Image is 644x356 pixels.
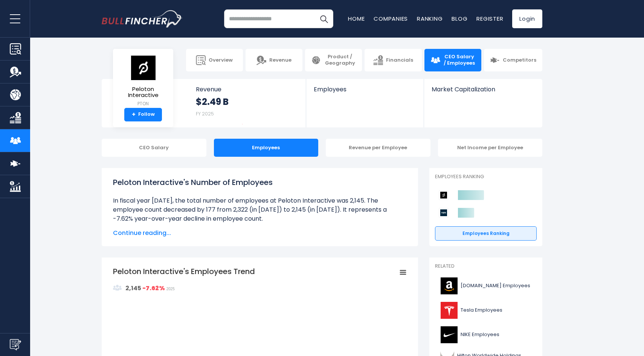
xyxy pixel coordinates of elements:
[435,263,537,270] p: Related
[102,10,183,27] a: Go to homepage
[365,49,421,71] a: Financials
[452,15,467,23] a: Blog
[461,307,502,314] span: Tesla Employees
[102,10,183,27] img: bullfincher logo
[424,79,542,106] a: Market Capitalization
[113,283,122,292] img: graph_employee_icon.svg
[119,100,167,107] small: PTON
[439,208,449,218] img: YETI Holdings competitors logo
[314,9,333,28] button: Search
[512,9,542,28] a: Login
[484,49,542,71] a: Competitors
[417,15,443,23] a: Ranking
[461,332,499,338] span: NIKE Employees
[439,190,449,200] img: Peloton Interactive competitors logo
[435,276,537,296] a: [DOMAIN_NAME] Employees
[142,284,165,292] strong: -7.62%
[246,49,302,71] a: Revenue
[113,229,407,238] span: Continue reading...
[424,49,481,71] a: CEO Salary / Employees
[348,15,365,23] a: Home
[435,226,537,241] a: Employees Ranking
[306,79,423,106] a: Employees
[209,57,233,64] span: Overview
[196,86,299,93] span: Revenue
[314,86,416,93] span: Employees
[435,174,537,180] p: Employees Ranking
[186,49,243,71] a: Overview
[113,177,407,188] h1: Peloton Interactive's Number of Employees
[443,54,475,67] span: CEO Salary / Employees
[440,326,458,343] img: NKE logo
[503,57,536,64] span: Competitors
[476,15,503,23] a: Register
[125,284,141,292] strong: 2,145
[435,324,537,345] a: NIKE Employees
[461,283,530,289] span: [DOMAIN_NAME] Employees
[124,108,162,121] a: +Follow
[214,139,319,157] div: Employees
[440,277,458,294] img: AMZN logo
[113,266,255,277] tspan: Peloton Interactive's Employees Trend
[432,86,534,93] span: Market Capitalization
[188,79,306,127] a: Revenue $2.49 B FY 2025
[113,196,407,223] li: In fiscal year [DATE], the total number of employees at Peloton Interactive was 2,145. The employ...
[119,86,167,98] span: Peloton Interactive
[196,111,214,117] small: FY 2025
[269,57,291,64] span: Revenue
[132,111,136,118] strong: +
[119,55,168,108] a: Peloton Interactive PTON
[440,302,458,319] img: TSLA logo
[102,139,206,157] div: CEO Salary
[438,139,543,157] div: Net Income per Employee
[374,15,408,23] a: Companies
[386,57,413,64] span: Financials
[435,300,537,321] a: Tesla Employees
[324,54,356,67] span: Product / Geography
[166,287,175,291] span: 2025
[196,96,229,108] strong: $2.49 B
[305,49,362,71] a: Product / Geography
[326,139,430,157] div: Revenue per Employee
